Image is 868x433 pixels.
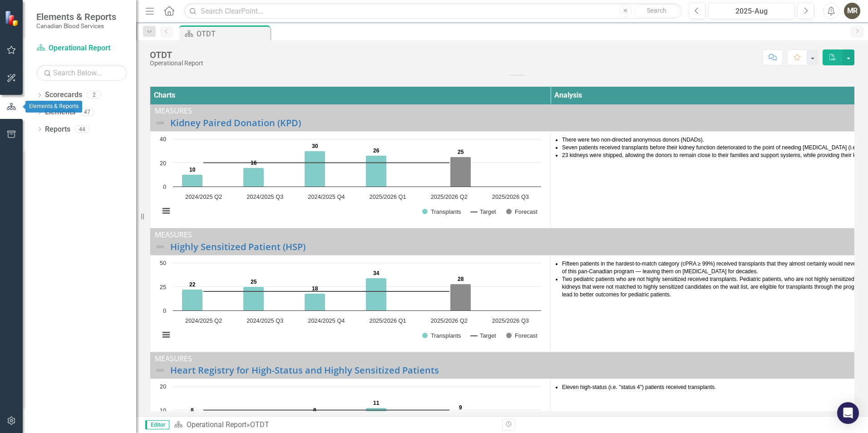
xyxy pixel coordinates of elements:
div: Chart. Highcharts interactive chart. [155,258,546,349]
div: Elements & Reports [25,101,82,113]
g: Target, series 2 of 3. Line with 6 data points. [202,161,451,164]
text: 28 [458,276,464,282]
img: Not Defined [155,118,166,128]
text: 34 [373,270,380,276]
text: 22 [189,281,196,288]
img: Not Defined [155,365,166,376]
button: View chart menu, Chart [160,205,173,217]
button: Show Target [471,208,496,215]
img: Not Defined [155,241,166,252]
text: 2025/2026 Q3 [492,317,529,324]
text: 8 [191,407,194,413]
span: Search [647,7,666,14]
text: 9 [459,404,462,411]
div: OTDT [250,420,269,429]
path: 2024/2025 Q2, 10. Transplants. [182,174,203,187]
text: 2024/2025 Q3 [247,317,283,324]
input: Search ClearPoint... [184,3,682,19]
button: Show Forecast [506,208,538,215]
span: Elements & Reports [36,11,116,22]
text: 11 [373,400,380,406]
div: 2 [87,91,101,99]
text: 30 [312,143,318,149]
small: Canadian Blood Services [36,22,116,30]
g: Target, series 2 of 3. Line with 6 data points. [202,290,451,293]
text: 26 [373,148,380,154]
a: Reports [45,124,70,135]
text: 2024/2025 Q2 [185,193,222,200]
text: 40 [160,136,166,143]
text: 0 [163,183,166,190]
img: ClearPoint Strategy [5,10,20,26]
div: » [174,420,495,430]
text: 20 [160,383,166,390]
text: 16 [251,160,257,166]
text: 20 [160,160,166,167]
text: 2024/2025 Q4 [308,193,345,200]
text: 0 [163,307,166,314]
text: 25 [251,279,257,285]
button: MR [844,3,860,19]
text: 25 [160,284,166,290]
text: 2025/2026 Q1 [370,193,406,200]
text: 2024/2025 Q2 [185,317,222,324]
g: Target, series 2 of 3. Line with 6 data points. [202,408,451,412]
button: Show Transplants [422,332,461,339]
input: Search Below... [36,65,127,81]
a: Operational Report [36,43,127,54]
div: OTDT [197,28,268,39]
button: 2025-Aug [708,3,795,19]
text: 18 [312,285,318,292]
button: Show Forecast [506,332,538,339]
path: 2025/2026 Q1, 34. Transplants. [366,278,387,310]
text: 2024/2025 Q3 [247,193,283,200]
a: Operational Report [187,420,247,429]
svg: Interactive chart [155,134,546,225]
text: 10 [160,407,166,414]
div: Operational Report [150,60,203,67]
text: 8 [313,407,316,413]
text: 2025/2026 Q2 [431,317,468,324]
path: 2024/2025 Q4, 30. Transplants. [305,151,325,187]
svg: Interactive chart [155,258,546,349]
div: Open Intercom Messenger [837,402,859,424]
text: 2025/2026 Q3 [492,193,529,200]
button: Search [634,5,680,17]
path: 2025/2026 Q2, 25. Forecast. [450,157,471,187]
button: View chart menu, Chart [160,329,173,341]
path: 2024/2025 Q3, 16. Transplants. [243,167,264,187]
path: 2024/2025 Q2, 22. Transplants. [182,289,203,310]
div: 44 [75,125,89,133]
text: 10 [189,167,196,173]
button: Show Target [471,332,496,339]
a: Scorecards [45,90,82,100]
path: 2024/2025 Q3, 25. Transplants. [243,286,264,310]
text: 2024/2025 Q4 [308,317,345,324]
text: 2025/2026 Q1 [370,317,406,324]
text: 50 [160,260,166,266]
text: 25 [458,149,464,155]
div: 47 [80,108,94,116]
span: Editor [145,420,169,429]
div: OTDT [150,50,203,60]
path: 2024/2025 Q4, 18. Transplants. [305,293,325,310]
div: 2025-Aug [711,6,792,17]
path: 2025/2026 Q1, 26. Transplants. [366,155,387,187]
div: Chart. Highcharts interactive chart. [155,134,546,225]
button: Show Transplants [422,208,461,215]
path: 2025/2026 Q2, 28. Forecast. [450,284,471,310]
text: 2025/2026 Q2 [431,193,468,200]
